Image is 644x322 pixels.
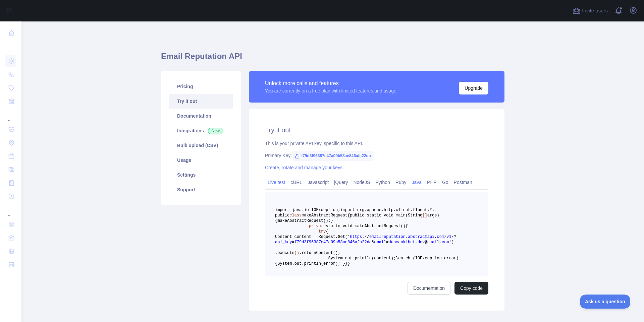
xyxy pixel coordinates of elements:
span: . [406,235,408,239]
span: ; [338,251,340,255]
span: / [444,235,446,239]
button: Copy code [454,282,488,295]
span: abstractapi [408,235,434,239]
div: This is your private API key, specific to this API. [265,140,488,147]
span: try [319,229,326,234]
a: Python [373,177,393,188]
span: / [367,235,369,239]
span: f79d3f96387e47a09b58ae846afa22da [292,151,374,161]
div: You are currently on a free plan with limited features and usage [265,87,396,94]
a: PHP [424,177,439,188]
span: [] [422,213,427,218]
span: class [289,213,302,218]
a: jQuery [331,177,351,188]
span: static void make [326,224,364,229]
span: . [434,235,437,239]
span: .return [299,251,316,255]
span: com [437,235,444,239]
div: Primary Key: [265,152,488,159]
a: Support [169,182,233,197]
a: Documentation [408,282,450,295]
div: ... [5,204,16,217]
span: } [331,218,333,223]
span: api_key [275,240,292,245]
h2: Try it out [265,125,488,135]
a: NodeJS [351,177,373,188]
span: & [372,240,374,245]
span: = [292,240,294,245]
span: import org.apache.http.client.fluent.*; [340,208,434,212]
span: = [386,240,388,245]
span: } [396,256,398,261]
span: make [277,218,287,223]
span: @ [425,240,427,245]
span: Content content = Request. [275,235,338,239]
span: . [292,261,294,266]
div: ... [5,40,16,54]
div: Unlock more calls and features [265,79,396,87]
a: Go [439,177,451,188]
span: duncankibet [388,240,415,245]
span: public static void main(String [350,213,422,218]
span: com [442,240,449,245]
span: Invite users [582,7,608,15]
span: / [451,235,454,239]
a: Ruby [393,177,409,188]
span: Get(' [338,235,350,239]
span: gmail [427,240,439,245]
a: Integrations New [169,123,233,138]
span: . [415,240,418,245]
span: System [277,261,292,266]
span: dev [418,240,425,245]
iframe: Toggle Customer Support [580,295,631,309]
div: ... [5,109,16,122]
span: makeAbstractRequest [302,213,347,218]
span: Content() [316,251,338,255]
a: Settings [169,168,233,182]
a: Java [409,177,425,188]
span: () [294,251,299,255]
h1: Email Reputation API [161,51,504,67]
span: out.println(content); [345,256,396,261]
a: Documentation [169,109,233,123]
a: cURL [288,177,305,188]
span: https [350,235,362,239]
span: ? [454,235,456,239]
a: Live test [265,177,288,188]
span: . [439,240,442,245]
span: . [343,256,345,261]
span: { [406,224,408,229]
a: Pricing [169,79,233,94]
span: private [309,224,326,229]
span: { [347,213,350,218]
span: ; [328,218,330,223]
span: } [347,261,350,266]
span: } [345,261,347,266]
button: Invite users [571,5,609,16]
span: : [362,235,364,239]
span: AbstractRequest() [364,224,405,229]
span: ') [449,240,454,245]
span: f79d3f96387e47a09b58ae846afa22da [294,240,372,245]
a: Create, rotate and manage your keys [265,165,342,170]
a: Bulk upload (CSV) [169,138,233,153]
span: New [208,128,223,134]
span: { [326,229,328,234]
span: AbstractRequest() [287,218,328,223]
a: Javascript [305,177,331,188]
a: Postman [451,177,475,188]
a: Usage [169,153,233,168]
span: System [328,256,342,261]
span: out.println(error); } [294,261,345,266]
span: import java.io.IOException; [275,208,340,212]
span: public [275,213,289,218]
span: / [364,235,367,239]
span: email [374,240,386,245]
span: emailreputation [369,235,406,239]
span: .execute [275,251,294,255]
span: v1 [446,235,451,239]
button: Upgrade [459,82,488,94]
a: Try it out [169,94,233,109]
